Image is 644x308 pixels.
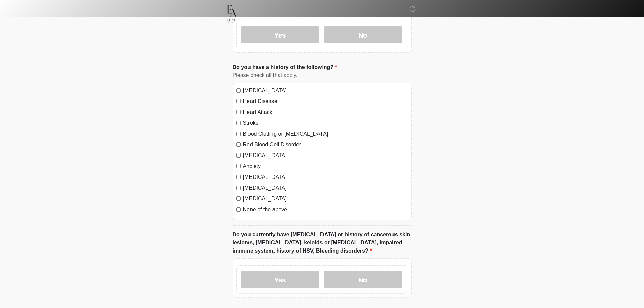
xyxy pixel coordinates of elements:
input: None of the above [236,207,241,212]
input: [MEDICAL_DATA] [236,153,241,158]
label: Red Blood Cell Disorder [243,141,408,149]
label: No [324,271,402,288]
label: [MEDICAL_DATA] [243,173,408,181]
label: No [324,26,402,43]
label: Heart Disease [243,97,408,105]
input: Red Blood Cell Disorder [236,142,241,147]
label: [MEDICAL_DATA] [243,151,408,160]
input: Anxiety [236,164,241,168]
label: Heart Attack [243,108,408,116]
div: Please check all that apply. [233,71,412,79]
label: Do you currently have [MEDICAL_DATA] or history of cancerous skin lesion/s, [MEDICAL_DATA], keloi... [233,231,412,255]
input: Blood Clotting or [MEDICAL_DATA] [236,132,241,136]
label: [MEDICAL_DATA] [243,87,408,95]
label: Do you have a history of the following? [233,63,337,71]
label: [MEDICAL_DATA] [243,184,408,192]
input: [MEDICAL_DATA] [236,186,241,190]
input: [MEDICAL_DATA] [236,196,241,201]
input: [MEDICAL_DATA] [236,88,241,93]
label: Yes [241,271,319,288]
img: Etch Aesthetics Logo [226,5,237,23]
input: Heart Disease [236,99,241,103]
input: Stroke [236,121,241,125]
label: [MEDICAL_DATA] [243,195,408,203]
label: Yes [241,26,319,43]
label: Anxiety [243,162,408,170]
input: [MEDICAL_DATA] [236,175,241,179]
input: Heart Attack [236,110,241,114]
label: Blood Clotting or [MEDICAL_DATA] [243,130,408,138]
label: None of the above [243,206,408,214]
label: Stroke [243,119,408,127]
